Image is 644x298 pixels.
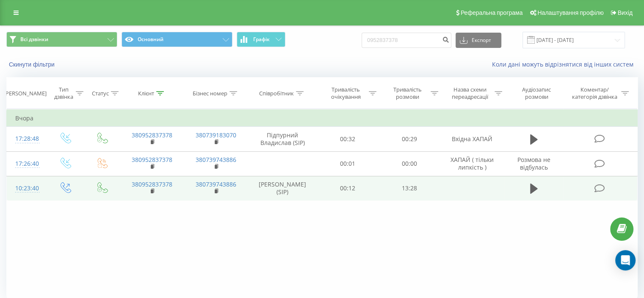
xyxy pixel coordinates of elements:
[248,127,317,151] td: Підпурний Владислав (SIP)
[132,156,172,164] a: 380952837378
[618,9,633,16] span: Вихід
[92,90,109,97] div: Статус
[461,9,523,16] span: Реферальна програма
[196,131,236,139] a: 380739183070
[386,86,428,100] div: Тривалість розмови
[132,180,172,188] a: 380952837378
[7,110,638,127] td: Вчора
[537,9,603,16] span: Налаштування профілю
[53,86,73,100] div: Тип дзвінка
[317,127,379,151] td: 00:32
[248,176,317,201] td: [PERSON_NAME] (SIP)
[440,127,504,151] td: Вхідна ХАПАЙ
[317,176,379,201] td: 00:12
[15,156,38,172] div: 17:26:40
[193,90,227,97] div: Бізнес номер
[569,86,619,100] div: Коментар/категорія дзвінка
[379,176,440,201] td: 13:28
[440,151,504,176] td: ХАПАЙ ( тільки липкість )
[317,151,379,176] td: 00:01
[15,180,38,197] div: 10:23:40
[4,90,47,97] div: [PERSON_NAME]
[325,86,367,100] div: Тривалість очікування
[517,156,550,171] span: Розмова не відбулась
[122,32,232,47] button: Основний
[456,33,501,48] button: Експорт
[253,36,270,42] span: Графік
[196,180,236,188] a: 380739743886
[196,156,236,164] a: 380739743886
[237,32,285,47] button: Графік
[615,250,636,270] div: Open Intercom Messenger
[6,61,59,68] button: Скинути фільтри
[448,86,492,100] div: Назва схеми переадресації
[138,90,154,97] div: Клієнт
[6,32,117,47] button: Всі дзвінки
[20,36,48,43] span: Всі дзвінки
[512,86,561,100] div: Аудіозапис розмови
[15,131,38,147] div: 17:28:48
[379,151,440,176] td: 00:00
[362,33,451,48] input: Пошук за номером
[379,127,440,151] td: 00:29
[492,60,638,68] a: Коли дані можуть відрізнятися вiд інших систем
[259,90,294,97] div: Співробітник
[132,131,172,139] a: 380952837378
